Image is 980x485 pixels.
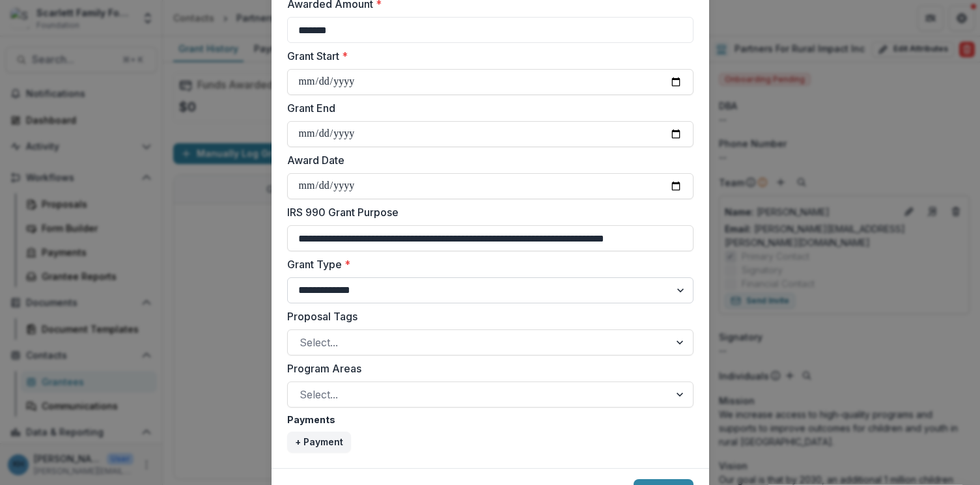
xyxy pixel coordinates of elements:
label: Proposal Tags [287,309,686,324]
label: Grant End [287,100,686,116]
label: Grant Type [287,256,686,272]
label: IRS 990 Grant Purpose [287,204,686,220]
label: Award Date [287,152,686,168]
button: + Payment [287,432,351,452]
label: Payments [287,413,686,426]
label: Program Areas [287,361,686,376]
label: Grant Start [287,48,686,64]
